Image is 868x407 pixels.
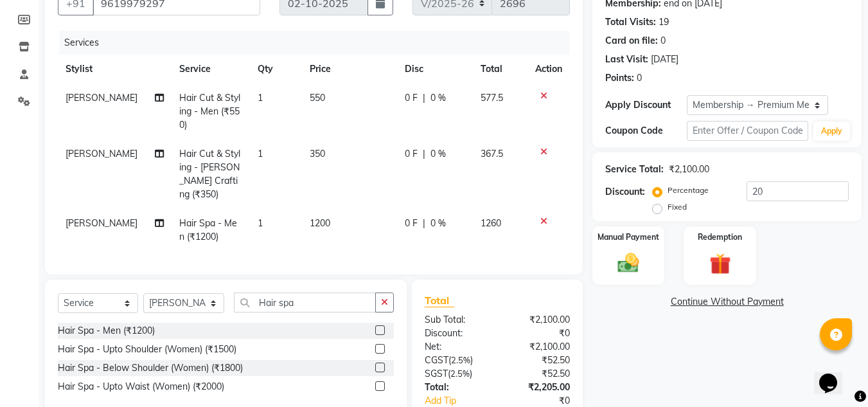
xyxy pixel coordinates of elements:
[250,55,302,84] th: Qty
[415,354,497,367] div: ( )
[258,92,263,104] span: 1
[179,92,240,131] span: Hair Cut & Styling - Men (₹550)
[415,327,497,340] div: Discount:
[481,217,501,229] span: 1260
[258,217,263,229] span: 1
[58,361,243,375] div: Hair Spa - Below Shoulder (Women) (₹1800)
[302,55,397,84] th: Price
[605,185,645,199] div: Discount:
[497,381,580,394] div: ₹2,205.00
[405,147,418,161] span: 0 F
[605,124,686,138] div: Coupon Code
[58,324,155,338] div: Hair Spa - Men (₹1200)
[415,381,497,394] div: Total:
[605,34,658,48] div: Card on file:
[497,354,580,367] div: ₹52.50
[481,92,503,104] span: 577.5
[234,293,376,312] input: Search or Scan
[703,251,738,277] img: _gift.svg
[430,217,446,230] span: 0 %
[58,343,236,356] div: Hair Spa - Upto Shoulder (Women) (₹1500)
[415,313,497,327] div: Sub Total:
[425,368,448,379] span: SGST
[59,31,580,55] div: Services
[172,55,250,84] th: Service
[605,71,634,85] div: Points:
[605,98,686,112] div: Apply Discount
[405,91,418,105] span: 0 F
[405,217,418,230] span: 0 F
[598,231,659,243] label: Manual Payment
[423,217,425,230] span: |
[451,355,470,365] span: 2.5%
[66,217,137,229] span: [PERSON_NAME]
[415,367,497,381] div: ( )
[497,367,580,381] div: ₹52.50
[310,92,325,104] span: 550
[258,148,263,159] span: 1
[605,163,664,176] div: Service Total:
[651,53,678,66] div: [DATE]
[611,251,646,275] img: _cash.svg
[425,294,454,307] span: Total
[66,148,137,159] span: [PERSON_NAME]
[527,55,570,84] th: Action
[423,91,425,105] span: |
[423,147,425,161] span: |
[659,15,669,29] div: 19
[481,148,503,159] span: 367.5
[668,201,687,213] label: Fixed
[814,356,855,394] iframe: chat widget
[698,231,742,243] label: Redemption
[669,163,709,176] div: ₹2,100.00
[58,380,224,393] div: Hair Spa - Upto Waist (Women) (₹2000)
[310,217,330,229] span: 1200
[595,295,859,309] a: Continue Without Payment
[605,15,656,29] div: Total Visits:
[430,91,446,105] span: 0 %
[497,313,580,327] div: ₹2,100.00
[637,71,642,85] div: 0
[58,55,172,84] th: Stylist
[310,148,325,159] span: 350
[605,53,648,66] div: Last Visit:
[497,327,580,340] div: ₹0
[66,92,137,104] span: [PERSON_NAME]
[415,340,497,354] div: Net:
[179,217,237,242] span: Hair Spa - Men (₹1200)
[450,368,470,379] span: 2.5%
[425,354,448,366] span: CGST
[179,148,240,200] span: Hair Cut & Styling - [PERSON_NAME] Crafting (₹350)
[660,34,666,48] div: 0
[813,122,850,141] button: Apply
[473,55,527,84] th: Total
[497,340,580,354] div: ₹2,100.00
[668,185,709,196] label: Percentage
[397,55,474,84] th: Disc
[687,121,808,141] input: Enter Offer / Coupon Code
[430,147,446,161] span: 0 %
